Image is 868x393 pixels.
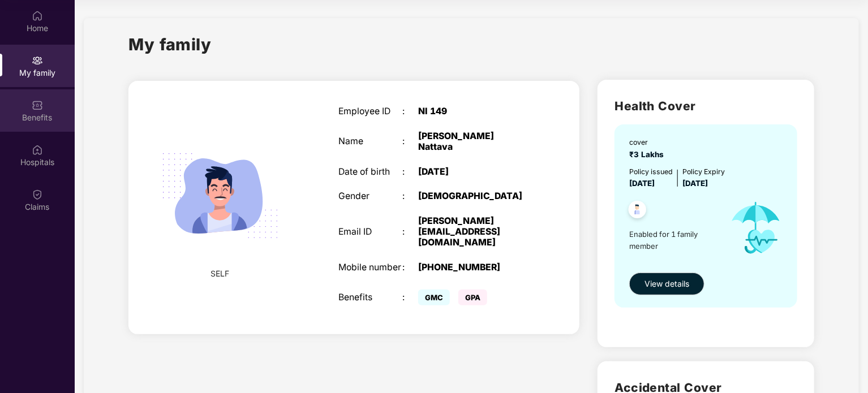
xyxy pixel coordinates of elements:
[629,150,668,159] span: ₹3 Lakhs
[338,191,402,202] div: Gender
[629,273,704,295] button: View details
[629,137,668,148] div: cover
[720,189,792,266] img: icon
[338,292,402,303] div: Benefits
[418,131,530,153] div: [PERSON_NAME] Nattava
[338,136,402,147] div: Name
[32,100,43,111] img: svg+xml;base64,PHN2ZyBpZD0iQmVuZWZpdHMiIHhtbG5zPSJodHRwOi8vd3d3LnczLm9yZy8yMDAwL3N2ZyIgd2lkdGg9Ij...
[402,191,418,202] div: :
[32,55,43,66] img: svg+xml;base64,PHN2ZyB3aWR0aD0iMjAiIGhlaWdodD0iMjAiIHZpZXdCb3g9IjAgMCAyMCAyMCIgZmlsbD0ibm9uZSIgeG...
[402,227,418,237] div: :
[629,166,673,177] div: Policy issued
[402,292,418,303] div: :
[418,290,450,305] span: GMC
[418,106,530,117] div: NI 149
[418,216,530,248] div: [PERSON_NAME][EMAIL_ADDRESS][DOMAIN_NAME]
[338,106,402,117] div: Employee ID
[402,262,418,273] div: :
[629,179,655,188] span: [DATE]
[418,262,530,273] div: [PHONE_NUMBER]
[402,167,418,178] div: :
[338,262,402,273] div: Mobile number
[682,166,725,177] div: Policy Expiry
[458,290,487,305] span: GPA
[128,32,212,57] h1: My family
[211,267,230,280] span: SELF
[32,189,43,200] img: svg+xml;base64,PHN2ZyBpZD0iQ2xhaW0iIHhtbG5zPSJodHRwOi8vd3d3LnczLm9yZy8yMDAwL3N2ZyIgd2lkdGg9IjIwIi...
[418,191,530,202] div: [DEMOGRAPHIC_DATA]
[682,179,708,188] span: [DATE]
[32,144,43,156] img: svg+xml;base64,PHN2ZyBpZD0iSG9zcGl0YWxzIiB4bWxucz0iaHR0cDovL3d3dy53My5vcmcvMjAwMC9zdmciIHdpZHRoPS...
[338,227,402,237] div: Email ID
[615,97,797,115] h2: Health Cover
[629,228,720,252] span: Enabled for 1 family member
[32,10,43,21] img: svg+xml;base64,PHN2ZyBpZD0iSG9tZSIgeG1sbnM9Imh0dHA6Ly93d3cudzMub3JnLzIwMDAvc3ZnIiB3aWR0aD0iMjAiIG...
[418,167,530,178] div: [DATE]
[402,106,418,117] div: :
[148,124,292,267] img: svg+xml;base64,PHN2ZyB4bWxucz0iaHR0cDovL3d3dy53My5vcmcvMjAwMC9zdmciIHdpZHRoPSIyMjQiIGhlaWdodD0iMT...
[402,136,418,147] div: :
[338,167,402,178] div: Date of birth
[644,278,689,290] span: View details
[624,197,651,225] img: svg+xml;base64,PHN2ZyB4bWxucz0iaHR0cDovL3d3dy53My5vcmcvMjAwMC9zdmciIHdpZHRoPSI0OC45NDMiIGhlaWdodD...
